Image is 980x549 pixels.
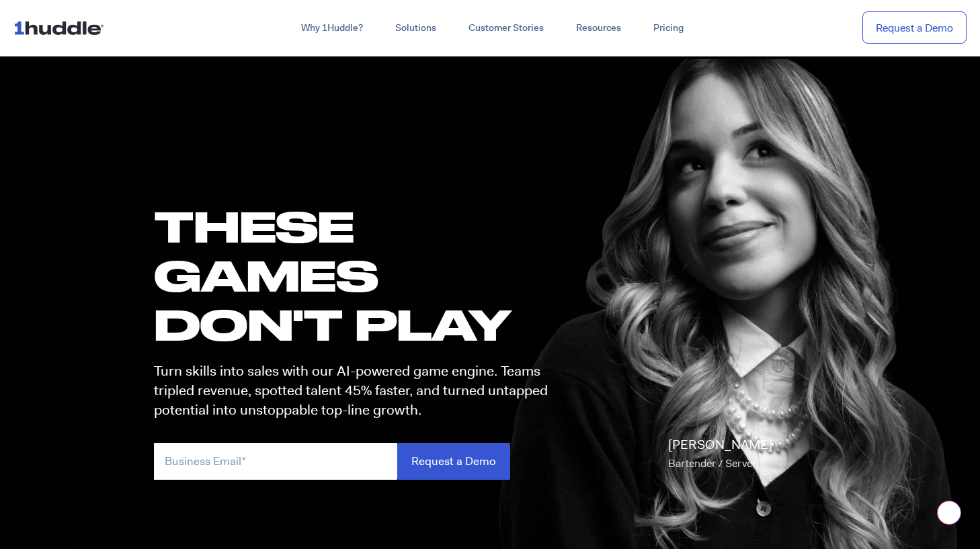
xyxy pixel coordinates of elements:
a: Customer Stories [452,16,560,40]
p: Turn skills into sales with our AI-powered game engine. Teams tripled revenue, spotted talent 45%... [154,362,560,421]
h1: these GAMES DON'T PLAY [154,202,560,349]
a: Solutions [379,16,452,40]
img: ... [13,15,110,40]
span: Bartender / Server [668,456,756,470]
a: Request a Demo [862,11,967,44]
a: Pricing [637,16,700,40]
input: Request a Demo [397,443,510,480]
input: Business Email* [154,443,397,480]
p: [PERSON_NAME] [668,435,772,473]
a: Why 1Huddle? [285,16,379,40]
a: Resources [560,16,637,40]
